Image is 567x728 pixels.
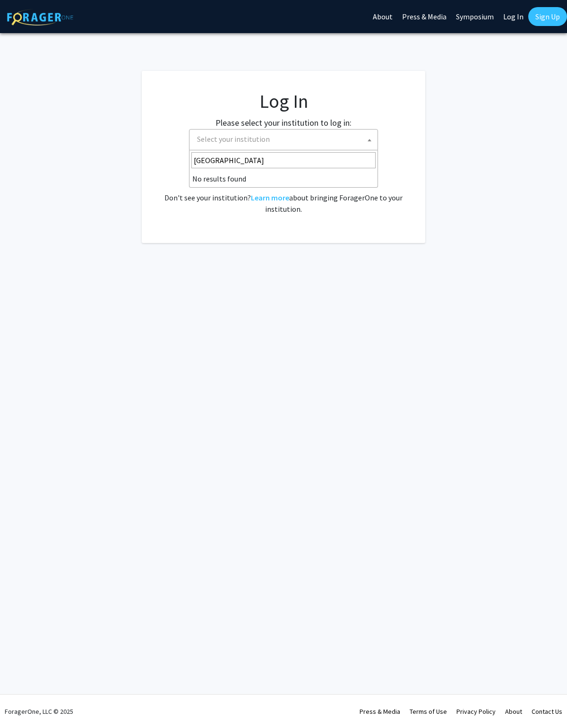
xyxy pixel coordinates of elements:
[193,130,378,149] span: Select your institution
[360,707,400,716] a: Press & Media
[215,116,352,129] label: Please select your institution to log in:
[528,7,567,26] a: Sign Up
[251,193,289,202] a: Learn more about bringing ForagerOne to your institution
[456,707,496,716] a: Privacy Policy
[161,90,406,113] h1: Log In
[189,129,378,150] span: Select your institution
[505,707,522,716] a: About
[7,9,73,26] img: ForagerOne Logo
[197,134,270,144] span: Select your institution
[410,707,447,716] a: Terms of Use
[161,169,406,215] div: No account? . Don't see your institution? about bringing ForagerOne to your institution.
[189,170,378,187] li: No results found
[191,152,376,168] input: Search
[532,707,562,716] a: Contact Us
[5,695,73,728] div: ForagerOne, LLC © 2025
[7,685,40,721] iframe: Chat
